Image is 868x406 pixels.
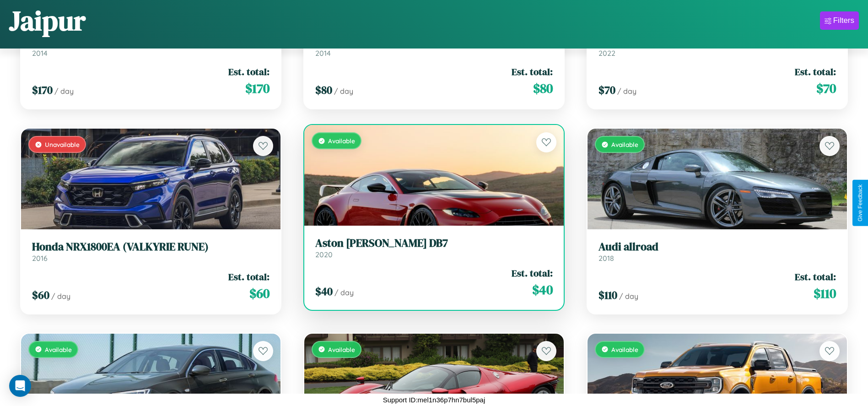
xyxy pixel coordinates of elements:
[814,284,836,303] span: $ 110
[32,82,53,97] span: $ 170
[9,2,86,39] h1: Jaipur
[795,65,836,78] span: Est. total:
[228,65,270,78] span: Est. total:
[857,184,863,222] div: Give Feedback
[619,292,638,301] span: / day
[512,266,553,280] span: Est. total:
[45,141,80,148] span: Unavailable
[533,79,553,97] span: $ 80
[315,237,553,259] a: Aston [PERSON_NAME] DB72020
[598,287,617,303] span: $ 110
[334,288,354,297] span: / day
[45,346,72,353] span: Available
[833,16,854,25] div: Filters
[315,284,333,299] span: $ 40
[228,270,270,283] span: Est. total:
[32,287,49,303] span: $ 60
[51,292,70,301] span: / day
[315,250,333,259] span: 2020
[328,346,355,353] span: Available
[795,270,836,283] span: Est. total:
[598,240,836,263] a: Audi allroad2018
[245,79,270,97] span: $ 170
[598,240,836,254] h3: Audi allroad
[617,87,636,96] span: / day
[32,49,48,58] span: 2014
[315,82,332,97] span: $ 80
[383,394,485,406] p: Support ID: mel1n36p7hn7bul5paj
[512,65,553,78] span: Est. total:
[54,87,74,96] span: / day
[820,11,859,30] button: Filters
[611,346,638,353] span: Available
[249,284,270,303] span: $ 60
[334,87,353,96] span: / day
[598,49,615,58] span: 2022
[611,141,638,148] span: Available
[598,254,614,263] span: 2018
[532,281,553,299] span: $ 40
[816,79,836,97] span: $ 70
[328,137,355,145] span: Available
[32,240,270,254] h3: Honda NRX1800EA (VALKYRIE RUNE)
[32,240,270,263] a: Honda NRX1800EA (VALKYRIE RUNE)2016
[315,49,331,58] span: 2014
[598,82,615,97] span: $ 70
[32,254,48,263] span: 2016
[315,237,553,250] h3: Aston [PERSON_NAME] DB7
[9,375,31,397] div: Open Intercom Messenger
